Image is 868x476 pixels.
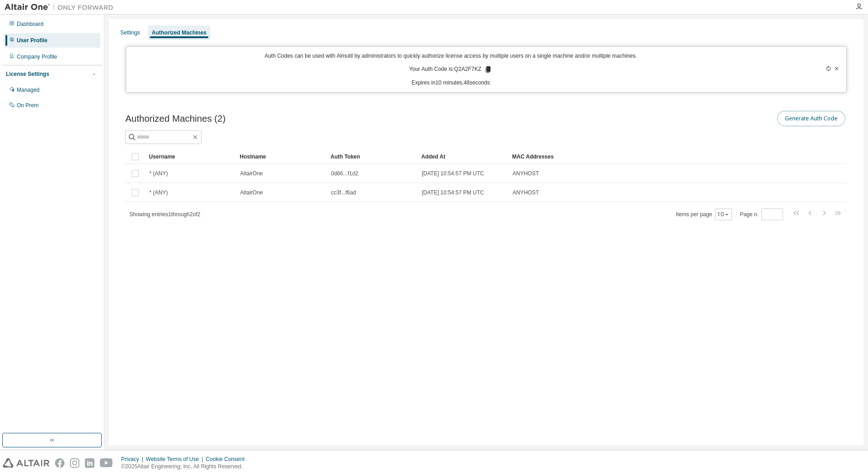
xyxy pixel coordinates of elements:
span: ANYHOST [513,189,539,196]
p: Expires in 10 minutes, 48 seconds [132,79,770,87]
span: ANYHOST [513,170,539,177]
div: Managed [17,86,39,94]
div: Username [149,149,232,164]
div: Company Profile [17,53,57,60]
button: 10 [717,211,730,218]
div: MAC Addresses [512,149,752,164]
div: Dashboard [17,20,44,28]
div: Website Terms of Use [146,456,206,463]
span: * (ANY) [149,189,168,196]
span: Items per page [676,208,732,220]
span: cc3f...f6ad [331,189,356,196]
div: Authorized Machines [152,29,207,36]
img: instagram.svg [70,458,79,468]
span: Showing entries 1 through 2 of 2 [129,211,200,218]
div: License Settings [6,70,49,78]
span: * (ANY) [149,170,168,177]
div: User Profile [17,37,47,44]
div: Cookie Consent [206,456,250,463]
img: youtube.svg [100,458,113,468]
div: Settings [120,29,140,36]
span: Page n. [740,208,783,220]
p: Auth Codes can be used with Almutil by administrators to quickly authorize license access by mult... [132,52,770,60]
img: altair_logo.svg [3,458,49,468]
div: Added At [421,149,505,164]
p: © 2025 Altair Engineering, Inc. All Rights Reserved. [121,463,250,471]
span: [DATE] 10:54:57 PM UTC [422,189,484,196]
img: linkedin.svg [85,458,94,468]
button: Generate Auth Code [777,111,845,126]
span: AltairOne [240,170,263,177]
div: Auth Token [330,149,414,164]
span: AltairOne [240,189,263,196]
img: Altair One [5,3,118,12]
div: Privacy [121,456,146,463]
p: Your Auth Code is: Q2A2F7KZ [409,65,492,74]
span: 0d86...f1d2 [331,170,358,177]
img: facebook.svg [55,458,64,468]
span: Authorized Machines (2) [125,114,226,124]
div: On Prem [17,102,39,109]
span: [DATE] 10:54:57 PM UTC [422,170,484,177]
div: Hostname [240,149,323,164]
